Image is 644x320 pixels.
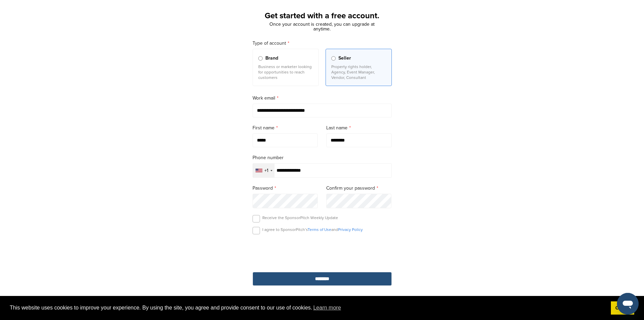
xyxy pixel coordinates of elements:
a: Terms of Use [308,227,331,232]
a: Privacy Policy [338,227,363,232]
p: Business or marketer looking for opportunities to reach customers [258,64,313,80]
label: Confirm your password [326,185,392,192]
label: Type of account [253,40,392,47]
div: +1 [264,168,268,173]
label: First name [253,124,318,132]
p: Receive the SponsorPitch Weekly Update [262,215,338,220]
p: I agree to SponsorPitch’s and [262,227,363,232]
p: Property rights holder, Agency, Event Manager, Vendor, Consultant [331,64,386,80]
label: Password [253,185,318,192]
label: Last name [326,124,392,132]
label: Phone number [253,154,392,162]
iframe: Button to launch messaging window [617,293,639,315]
div: Selected country [253,164,275,177]
a: learn more about cookies [312,303,342,313]
span: Once your account is created, you can upgrade at anytime. [269,21,375,32]
input: Seller Property rights holder, Agency, Event Manager, Vendor, Consultant [331,56,336,61]
a: dismiss cookie message [611,301,634,315]
h1: Get started with a free account. [244,10,400,22]
span: This website uses cookies to improve your experience. By using the site, you agree and provide co... [10,303,605,313]
span: Seller [338,55,351,62]
input: Brand Business or marketer looking for opportunities to reach customers [258,56,263,61]
iframe: reCAPTCHA [284,242,361,262]
label: Work email [253,94,392,102]
span: Brand [265,55,278,62]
